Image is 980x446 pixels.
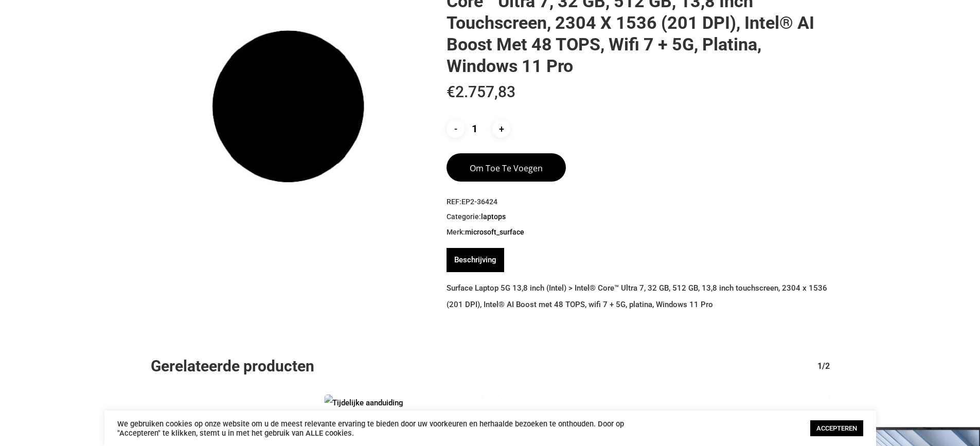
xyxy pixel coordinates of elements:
[470,163,543,174] font: Om toe te voegen
[447,283,827,309] font: Surface Laptop 5G 13,8 inch (Intel) > Intel® Core™ Ultra 7, 32 GB, 512 GB, 13,8 inch touchscreen,...
[481,212,506,221] a: Laptops
[481,212,506,221] font: Laptops
[816,424,857,432] font: ACCEPTEREN
[447,198,461,206] font: REF:
[817,361,830,371] font: 1/2
[447,228,465,236] font: Merk:
[454,255,496,264] font: Beschrijving
[454,248,496,272] a: Beschrijving
[447,120,465,138] input: -
[447,153,566,182] button: Om toe te voegen
[467,120,490,138] input: Producthoeveelheid
[492,120,510,138] input: +
[465,227,524,237] a: Microsoft_Surface
[447,212,481,221] font: Categorie:
[810,420,863,436] a: ACCEPTEREN
[461,198,497,206] font: EP2-36424
[447,83,455,101] font: €
[465,228,524,236] font: Microsoft_Surface
[455,83,515,101] font: 2.757,83
[117,419,624,438] font: We gebruiken cookies op onze website om u de meest relevante ervaring te bieden door uw voorkeure...
[151,357,314,375] font: Gerelateerde producten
